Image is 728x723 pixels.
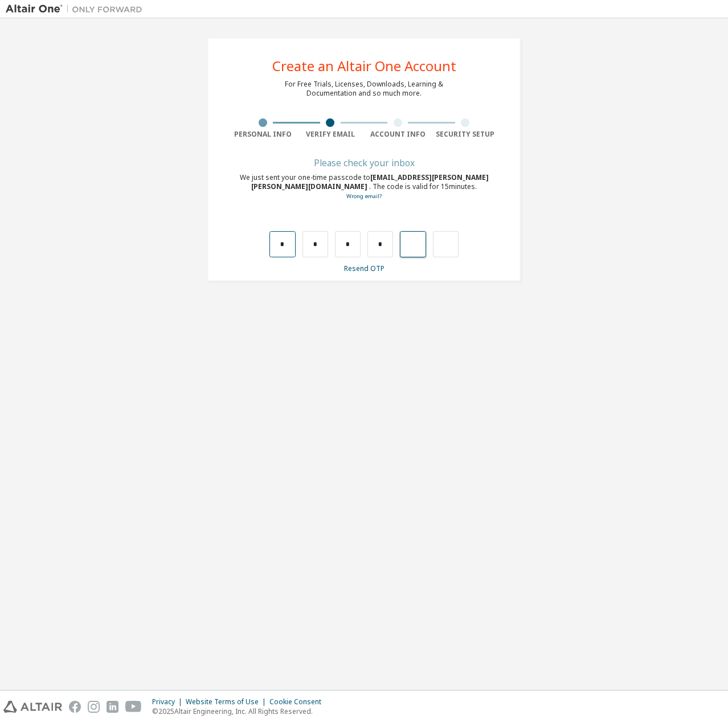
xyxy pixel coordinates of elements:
[186,697,269,706] div: Website Terms of Use
[69,701,81,713] img: facebook.svg
[344,264,385,273] a: Resend OTP
[346,192,382,200] a: Go back to the registration form
[251,172,489,191] span: [EMAIL_ADDRESS][PERSON_NAME][PERSON_NAME][DOMAIN_NAME]
[152,706,328,716] p: © 2025 Altair Engineering, Inc. All Rights Reserved.
[432,130,500,139] div: Security Setup
[152,697,186,706] div: Privacy
[272,59,456,73] div: Create an Altair One Account
[107,701,118,713] img: linkedin.svg
[125,701,142,713] img: youtube.svg
[3,701,62,713] img: altair_logo.svg
[297,130,365,139] div: Verify Email
[364,130,432,139] div: Account Info
[229,130,297,139] div: Personal Info
[88,701,100,713] img: instagram.svg
[229,159,499,166] div: Please check your inbox
[6,3,148,15] img: Altair One
[269,697,328,706] div: Cookie Consent
[285,80,443,98] div: For Free Trials, Licenses, Downloads, Learning & Documentation and so much more.
[229,173,499,201] div: We just sent your one-time passcode to . The code is valid for 15 minutes.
